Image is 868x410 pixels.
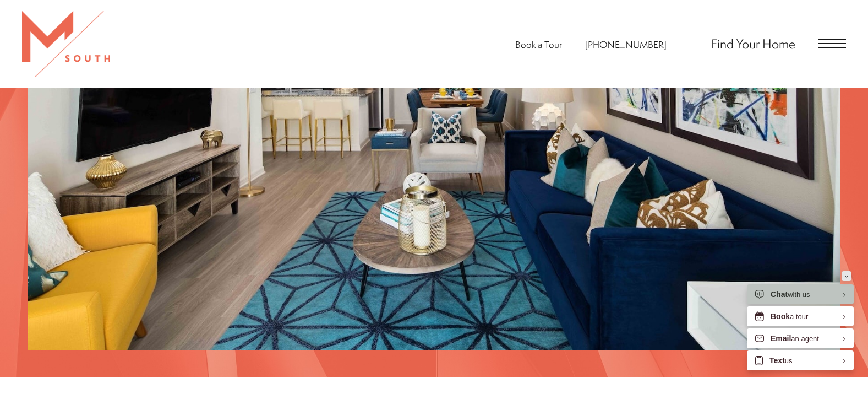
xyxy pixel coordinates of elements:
button: Open Menu [818,39,846,48]
a: Call Us at 813-570-8014 [585,38,667,51]
img: MSouth [22,11,110,77]
a: Book a Tour [515,38,562,51]
span: [PHONE_NUMBER] [585,38,667,51]
a: Find Your Home [711,35,795,52]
